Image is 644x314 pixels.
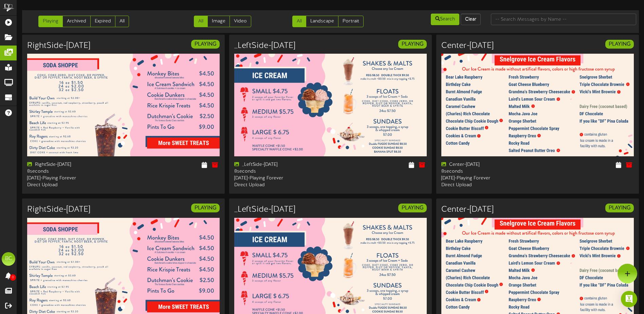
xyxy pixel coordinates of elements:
[338,16,364,27] a: Portrait
[234,161,326,168] div: _LeftSide-[DATE]
[2,252,15,266] div: BC
[27,182,118,189] div: Direct Upload
[609,205,630,211] strong: PLAYING
[234,41,295,50] h3: _LeftSide-[DATE]
[27,175,118,182] div: [DATE] - Playing Forever
[306,16,338,27] a: Landscape
[115,16,129,27] a: All
[441,54,634,156] img: 9aacb250-9dff-40cd-b5ab-3bdf982d274d.png
[431,14,459,25] button: Search
[234,175,326,182] div: [DATE] - Playing Forever
[195,205,216,211] strong: PLAYING
[234,168,326,175] div: 8 seconds
[62,16,91,27] a: Archived
[441,168,533,175] div: 8 seconds
[441,182,533,189] div: Direct Upload
[27,161,118,168] div: RightSide-[DATE]
[609,41,630,47] strong: PLAYING
[441,41,493,50] h3: Center-[DATE]
[195,41,216,47] strong: PLAYING
[27,205,90,214] h3: RightSide-[DATE]
[38,16,63,27] a: Playing
[229,16,251,27] a: Video
[10,274,16,281] span: 0
[27,54,220,156] img: 0fac454d-0b8e-4c15-99dc-692906b79f52.png
[621,291,637,307] div: Open Intercom Messenger
[402,205,423,211] strong: PLAYING
[27,168,118,175] div: 8 seconds
[27,41,90,50] h3: RightSide-[DATE]
[441,161,533,168] div: Center-[DATE]
[491,14,636,25] input: -- Search Messages by Name --
[234,205,295,214] h3: _LeftSide-[DATE]
[194,16,208,27] a: All
[292,16,306,27] a: All
[234,54,427,156] img: 425fb08d-f251-4d50-b352-e65798b39124.png
[207,16,230,27] a: Image
[234,182,326,189] div: Direct Upload
[402,41,423,47] strong: PLAYING
[441,205,493,214] h3: Center-[DATE]
[461,14,481,25] button: Clear
[441,175,533,182] div: [DATE] - Playing Forever
[90,16,115,27] a: Expired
